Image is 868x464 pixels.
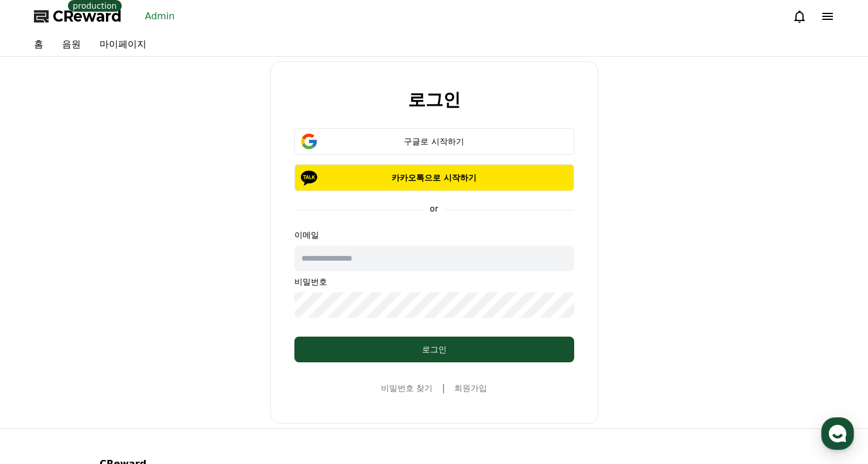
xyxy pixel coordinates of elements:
[381,382,433,394] a: 비밀번호 찾기
[442,381,445,395] span: |
[34,7,122,26] a: CReward
[408,90,461,109] h2: 로그인
[294,128,574,155] button: 구글로 시작하기
[53,33,90,56] a: 음원
[294,337,574,362] button: 로그인
[294,229,574,241] p: 이메일
[454,382,487,394] a: 회원가입
[311,172,557,183] p: 카카오톡으로 시작하기
[25,33,53,56] a: 홈
[318,344,551,355] div: 로그인
[90,33,156,56] a: 마이페이지
[423,203,445,214] p: or
[53,7,122,26] span: CReward
[140,7,180,26] a: Admin
[294,276,574,288] p: 비밀번호
[294,164,574,191] button: 카카오톡으로 시작하기
[311,136,557,147] div: 구글로 시작하기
